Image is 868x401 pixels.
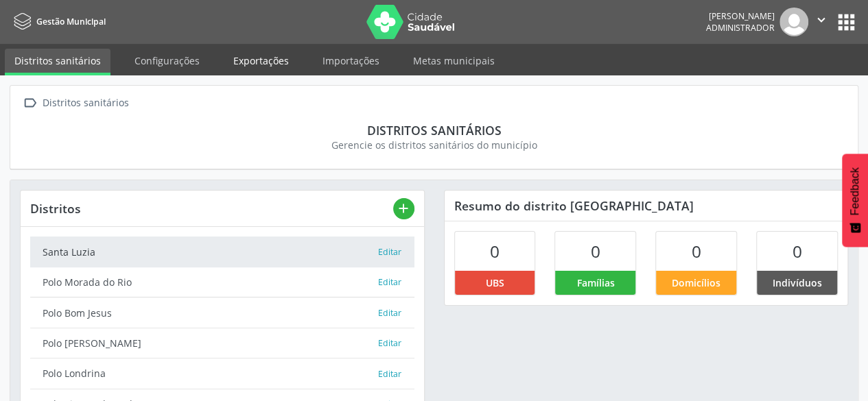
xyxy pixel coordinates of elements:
button: Editar [377,245,402,259]
div: Polo Bom Jesus [43,306,378,320]
i:  [20,93,40,113]
span: 0 [490,240,500,263]
div: Gerencie os distritos sanitários do município [30,138,838,152]
button: Editar [377,276,402,289]
button:  [808,8,834,36]
span: UBS [485,276,504,290]
div: Polo [PERSON_NAME] [43,336,378,350]
span: Famílias [576,276,614,290]
button: Editar [377,337,402,350]
span: Domicílios [672,276,720,290]
div: Santa Luzia [43,245,378,259]
button: Feedback - Mostrar pesquisa [842,154,868,247]
div: Resumo do distrito [GEOGRAPHIC_DATA] [445,191,848,221]
a: Santa Luzia Editar [30,236,414,267]
a: Polo Londrina Editar [30,359,414,389]
a: Metas municipais [403,49,504,73]
span: 0 [692,240,701,263]
a: Configurações [125,49,209,73]
a:  Distritos sanitários [20,93,131,113]
a: Polo Morada do Rio Editar [30,267,414,297]
div: Distritos sanitários [30,123,838,138]
i: add [396,201,411,216]
a: Importações [313,49,389,73]
span: Gestão Municipal [36,16,106,27]
button: Editar [377,306,402,320]
span: Indivíduos [773,276,822,290]
button: Editar [377,367,402,381]
span: Feedback [849,167,861,215]
div: [PERSON_NAME] [706,10,775,22]
button: apps [834,10,858,34]
i:  [814,12,829,27]
img: img [779,8,808,36]
div: Distritos [30,201,393,216]
span: Administrador [706,22,775,34]
a: Exportações [224,49,298,73]
button: add [393,198,414,219]
div: Polo Londrina [43,366,378,380]
div: Polo Morada do Rio [43,275,378,289]
span: 0 [591,240,600,263]
span: 0 [793,240,802,263]
a: Polo Bom Jesus Editar [30,297,414,328]
a: Polo [PERSON_NAME] Editar [30,328,414,359]
a: Gestão Municipal [10,10,106,33]
a: Distritos sanitários [5,49,110,75]
div: Distritos sanitários [40,93,131,113]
